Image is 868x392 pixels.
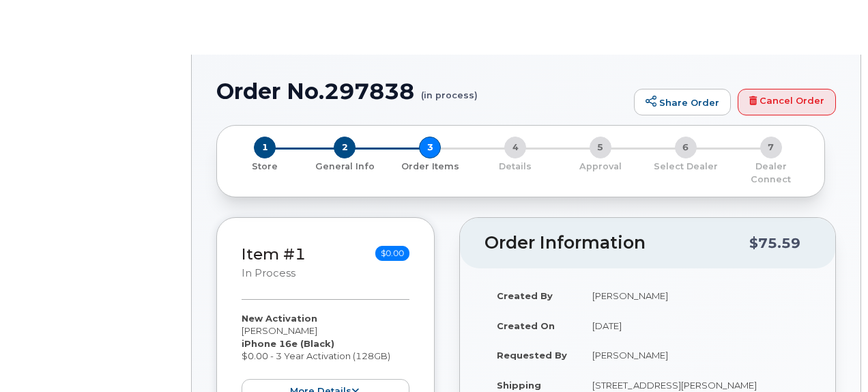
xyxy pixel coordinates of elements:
h1: Order No.297838 [216,79,627,103]
p: Store [233,160,297,173]
a: Share Order [634,89,731,116]
td: [PERSON_NAME] [580,281,811,311]
a: Item #1 [242,244,306,264]
span: 2 [334,137,356,158]
td: [DATE] [580,311,811,341]
small: in process [242,267,295,279]
span: $0.00 [375,246,409,261]
p: General Info [308,160,382,173]
a: 1 Store [228,158,302,173]
a: Cancel Order [738,89,836,116]
small: (in process) [421,79,478,100]
a: 2 General Info [302,158,388,173]
strong: Created On [497,320,555,331]
td: [PERSON_NAME] [580,340,811,370]
strong: New Activation [242,313,317,324]
span: 1 [254,137,276,158]
strong: Requested By [497,350,567,361]
div: $75.59 [749,230,800,256]
strong: iPhone 16e (Black) [242,338,334,349]
strong: Created By [497,290,553,301]
h2: Order Information [484,234,749,253]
